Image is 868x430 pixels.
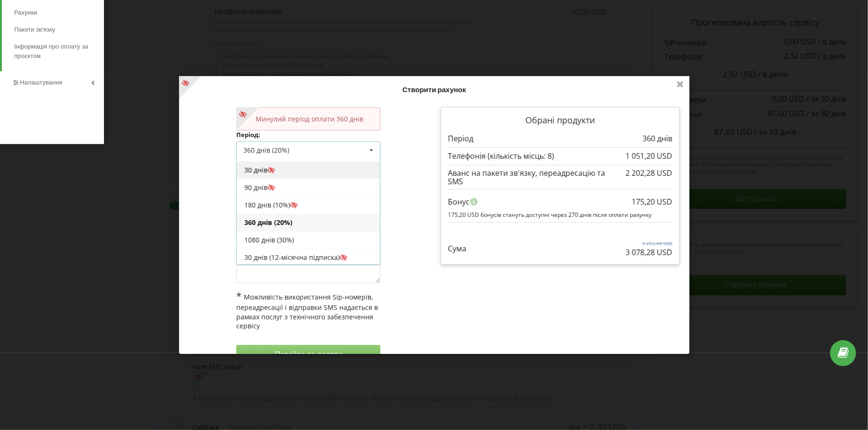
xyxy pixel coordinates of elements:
span: Рахунки [14,8,37,17]
div: Можливість використання Sip-номерів, переадресації і відправки SMS надається в рамках послуг з те... [236,290,380,331]
div: Аванс на пакети зв'язку, переадресацію та SMS [448,169,672,186]
span: Пакети зв'язку [14,25,55,34]
label: Період: [236,130,380,139]
a: Інформація про оплату за проєктом [14,38,104,65]
p: 1 051,20 USD [626,151,672,162]
span: Інформація про оплату за проєктом [14,42,99,61]
a: Рахунки [14,4,104,21]
p: 360 днів [643,133,672,144]
div: 360 днів (20%) [243,147,289,154]
div: 360 днів (20%) [236,214,379,231]
p: Сума [448,243,466,254]
p: 3 253,48 USD [626,240,672,247]
a: Пакети зв'язку [14,21,104,38]
div: 30 днів (12-місячна підписка) [236,249,379,266]
div: 2 202,28 USD [626,169,672,177]
div: 1080 днів (30%) [236,231,379,249]
p: Період [448,133,473,144]
button: Перейти до оплати [236,345,380,365]
p: Минулий період оплати 360 днів [246,114,370,124]
p: Телефонія (кількість місць: 8) [448,151,554,162]
p: Обрані продукти [448,114,672,127]
div: 90 днів [236,179,379,196]
p: 175,20 USD бонусів стануть доступні через 270 днів після оплати рахунку [448,211,672,219]
div: 180 днів (10%) [236,196,379,214]
span: Налаштування [20,79,62,86]
div: Бонус [448,193,672,211]
h4: Створити рахунок [189,85,679,94]
div: 175,20 USD [632,193,672,211]
div: 30 днів [236,161,379,179]
p: 3 078,28 USD [626,247,672,258]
